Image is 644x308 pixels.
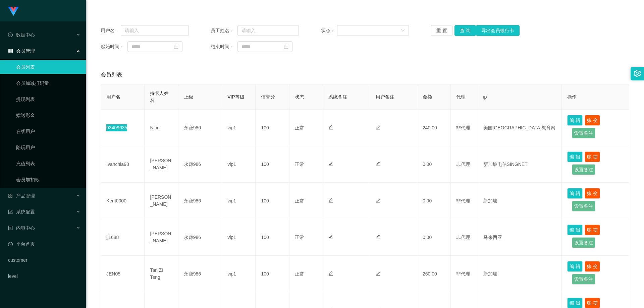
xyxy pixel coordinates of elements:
[401,28,405,33] i: 图标: down
[478,183,562,219] td: 新加坡
[567,151,583,162] button: 编 辑
[16,173,80,186] a: 会员加扣款
[261,94,275,100] span: 信誉分
[417,110,451,146] td: 240.00
[237,25,299,36] input: 请输入
[150,90,169,103] span: 持卡人姓名
[145,219,178,256] td: [PERSON_NAME]
[16,76,80,90] a: 会员加减打码量
[431,25,452,36] button: 重 置
[8,7,19,16] img: logo.9652507e.png
[101,43,127,50] span: 起始时间：
[376,271,380,276] i: 图标: edit
[476,25,520,36] button: 导出会员银行卡
[456,198,470,203] span: 非代理
[456,94,466,100] span: 代理
[572,237,595,248] button: 设置备注
[295,162,304,167] span: 正常
[16,125,80,138] a: 在线用户
[478,146,562,183] td: 新加坡电信SINGNET
[567,188,583,199] button: 编 辑
[295,94,304,100] span: 状态
[16,141,80,154] a: 陪玩用户
[328,235,333,239] i: 图标: edit
[101,71,122,79] span: 会员列表
[328,162,333,166] i: 图标: edit
[101,27,121,34] span: 用户名：
[456,271,470,276] span: 非代理
[16,109,80,122] a: 赠送彩金
[8,209,35,214] span: 系统配置
[634,70,641,77] i: 图标: setting
[567,261,583,272] button: 编 辑
[184,94,193,100] span: 上级
[376,125,380,130] i: 图标: edit
[585,225,600,235] button: 账 变
[16,60,80,74] a: 会员列表
[8,269,80,283] a: level
[376,94,394,100] span: 用户备注
[101,110,145,146] td: 93409635
[567,225,583,235] button: 编 辑
[101,256,145,292] td: JEN05
[222,183,256,219] td: vip1
[417,183,451,219] td: 0.00
[222,256,256,292] td: vip1
[145,110,178,146] td: Nitin
[178,256,222,292] td: 永赚986
[8,226,13,230] i: 图标: profile
[101,183,145,219] td: Kent0000
[8,225,35,231] span: 内容中心
[572,274,595,285] button: 设置备注
[423,94,432,100] span: 金额
[417,256,451,292] td: 260.00
[417,146,451,183] td: 0.00
[121,25,189,36] input: 请输入
[227,94,245,100] span: VIP等级
[8,48,35,54] span: 会员管理
[454,25,476,36] button: 查 询
[585,115,600,126] button: 账 变
[256,146,289,183] td: 100
[174,44,178,49] i: 图标: calendar
[101,146,145,183] td: Ivanchia98
[478,219,562,256] td: 马来西亚
[585,151,600,162] button: 账 变
[256,219,289,256] td: 100
[256,110,289,146] td: 100
[328,271,333,276] i: 图标: edit
[8,253,80,267] a: customer
[222,219,256,256] td: vip1
[8,209,13,214] i: 图标: form
[101,219,145,256] td: jj1688
[211,27,237,34] span: 员工姓名：
[328,125,333,130] i: 图标: edit
[8,33,13,37] i: 图标: check-circle-o
[145,146,178,183] td: [PERSON_NAME]
[295,198,304,203] span: 正常
[178,110,222,146] td: 永赚986
[295,235,304,240] span: 正常
[321,27,337,34] span: 状态：
[328,198,333,203] i: 图标: edit
[256,256,289,292] td: 100
[211,43,237,50] span: 结束时间：
[178,183,222,219] td: 永赚986
[376,198,380,203] i: 图标: edit
[8,49,13,53] i: 图标: table
[145,256,178,292] td: Tan Zi Teng
[456,125,470,130] span: 非代理
[328,94,347,100] span: 系统备注
[483,94,487,100] span: ip
[178,219,222,256] td: 永赚986
[567,115,583,126] button: 编 辑
[567,94,577,100] span: 操作
[145,183,178,219] td: [PERSON_NAME]
[417,219,451,256] td: 0.00
[222,146,256,183] td: vip1
[222,110,256,146] td: vip1
[585,188,600,199] button: 账 变
[8,32,35,38] span: 数据中心
[376,235,380,239] i: 图标: edit
[478,110,562,146] td: 美国[GEOGRAPHIC_DATA]教育网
